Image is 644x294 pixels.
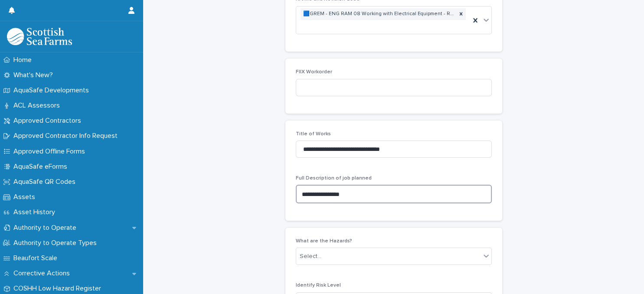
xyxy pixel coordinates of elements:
span: Identify Risk Level [296,283,341,288]
p: AquaSafe QR Codes [10,178,82,186]
p: Approved Contractor Info Request [10,132,124,140]
p: Authority to Operate [10,224,83,232]
p: Authority to Operate Types [10,239,104,247]
p: Beaufort Scale [10,254,64,262]
p: ACL Assessors [10,101,67,110]
div: 🟦GREM - ENG RAM 08 Working with Electrical Equipment - Rev 1 🟩 [301,8,456,20]
p: Approved Offline Forms [10,147,92,156]
img: bPIBxiqnSb2ggTQWdOVV [7,28,72,45]
div: Select... [300,252,321,261]
p: COSHH Low Hazard Register [10,284,108,293]
span: What are the Hazards? [296,238,352,244]
p: What's New? [10,71,60,79]
p: Asset History [10,208,62,216]
p: AquaSafe Developments [10,86,96,95]
span: FIIX Workorder [296,69,332,75]
span: Title of Works [296,131,331,137]
p: Approved Contractors [10,117,88,125]
p: AquaSafe eForms [10,163,74,171]
p: Home [10,56,39,64]
p: Corrective Actions [10,269,77,278]
p: Assets [10,193,42,201]
span: Full Description of job planned [296,176,372,181]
